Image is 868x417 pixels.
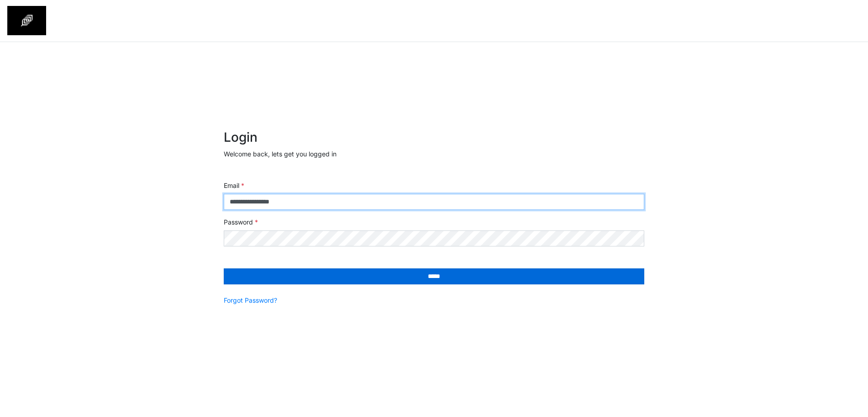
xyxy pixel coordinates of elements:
a: Forgot Password? [224,295,277,305]
h2: Login [224,130,644,145]
label: Email [224,181,244,190]
p: Welcome back, lets get you logged in [224,149,644,159]
img: spp logo [7,6,46,35]
label: Password [224,217,258,227]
